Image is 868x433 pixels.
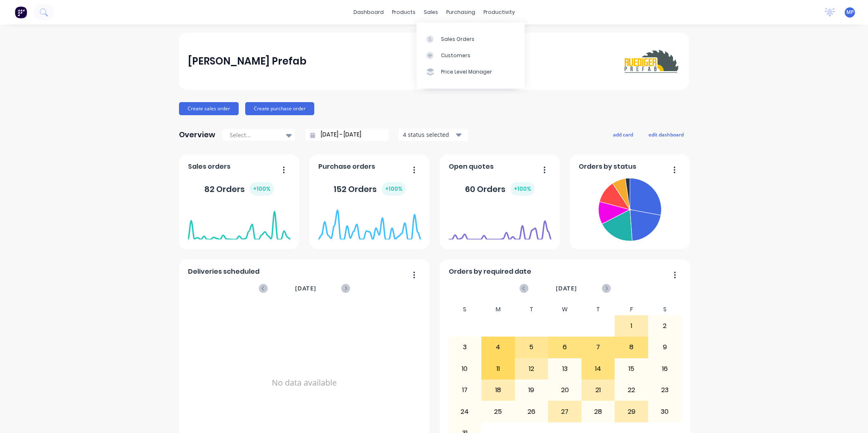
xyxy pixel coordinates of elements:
div: 12 [515,359,548,379]
div: 11 [482,359,515,379]
button: add card [608,129,638,140]
span: Orders by status [579,162,636,172]
button: edit dashboard [643,129,689,140]
div: 15 [615,359,648,379]
span: Sales orders [188,162,230,172]
div: 22 [615,380,648,400]
div: Price Level Manager [441,68,492,76]
img: Ruediger Prefab [623,47,680,76]
div: 3 [449,337,481,357]
div: purchasing [442,6,479,18]
div: productivity [479,6,519,18]
div: 14 [582,359,615,379]
div: 26 [515,401,548,422]
button: Create purchase order [245,102,314,115]
div: 6 [548,337,581,357]
div: 8 [615,337,648,357]
div: 4 [482,337,515,357]
div: M [481,304,515,315]
a: dashboard [349,6,388,18]
div: 25 [482,401,515,422]
div: 30 [649,401,681,422]
div: Sales Orders [441,36,474,43]
div: 9 [649,337,681,357]
img: Factory [15,6,27,18]
div: 4 status selected [403,130,454,139]
div: 17 [449,380,481,400]
div: 24 [449,401,481,422]
div: 28 [582,401,615,422]
div: W [548,304,582,315]
div: sales [420,6,442,18]
div: + 100 % [382,182,406,196]
div: 10 [449,359,481,379]
div: T [582,304,615,315]
a: Price Level Manager [416,64,525,80]
a: Sales Orders [416,31,525,47]
div: 23 [649,380,681,400]
div: 152 Orders [333,182,406,196]
div: 5 [515,337,548,357]
span: Deliveries scheduled [188,267,260,277]
div: 2 [649,316,681,336]
div: Customers [441,52,470,59]
span: Purchase orders [318,162,375,172]
div: 18 [482,380,515,400]
span: [DATE] [556,284,577,293]
div: [PERSON_NAME] Prefab [188,53,306,69]
span: Open quotes [449,162,494,172]
div: 19 [515,380,548,400]
div: 16 [649,359,681,379]
div: 7 [582,337,615,357]
span: [DATE] [295,284,316,293]
div: 21 [582,380,615,400]
button: Create sales order [179,102,239,115]
div: 20 [548,380,581,400]
div: 29 [615,401,648,422]
div: 82 Orders [204,182,274,196]
div: T [515,304,548,315]
div: S [648,304,682,315]
span: MP [846,9,854,16]
div: 13 [548,359,581,379]
button: 4 status selected [398,129,468,141]
div: Overview [179,127,215,143]
div: F [615,304,648,315]
div: 1 [615,316,648,336]
a: Customers [416,47,525,64]
div: 27 [548,401,581,422]
div: S [448,304,482,315]
div: 60 Orders [465,182,535,196]
div: products [388,6,420,18]
div: + 100 % [250,182,274,196]
div: + 100 % [510,182,535,196]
